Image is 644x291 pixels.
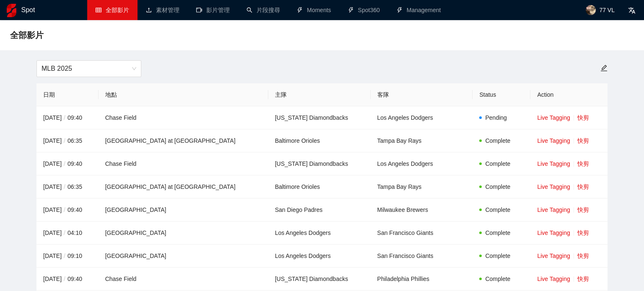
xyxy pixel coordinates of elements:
[577,252,589,259] a: 快剪
[485,114,506,121] span: Pending
[371,245,473,268] td: San Francisco Giants
[297,7,331,13] a: thunderboltMoments
[397,7,441,13] a: thunderboltManagement
[268,106,371,129] td: [US_STATE] Diamondbacks
[99,175,268,198] td: [GEOGRAPHIC_DATA] at [GEOGRAPHIC_DATA]
[371,268,473,291] td: Philadelphia Phillies
[96,7,101,13] span: table
[537,183,570,190] a: Live Tagging
[42,61,136,77] span: MLB 2025
[99,129,268,152] td: [GEOGRAPHIC_DATA] at [GEOGRAPHIC_DATA]
[473,83,530,106] th: Status
[371,175,473,198] td: Tampa Bay Rays
[36,106,99,129] td: [DATE] 09:40
[371,129,473,152] td: Tampa Bay Rays
[247,7,280,13] a: search片段搜尋
[268,129,371,152] td: Baltimore Orioles
[99,245,268,268] td: [GEOGRAPHIC_DATA]
[268,245,371,268] td: Los Angeles Dodgers
[485,276,510,282] span: Complete
[577,229,589,236] a: 快剪
[268,175,371,198] td: Baltimore Orioles
[371,198,473,221] td: Milwaukee Brewers
[537,276,570,282] a: Live Tagging
[62,276,68,282] span: /
[7,4,16,17] img: logo
[485,229,510,236] span: Complete
[146,7,179,13] a: upload素材管理
[268,152,371,175] td: [US_STATE] Diamondbacks
[106,7,129,13] span: 全部影片
[268,83,371,106] th: 主隊
[371,221,473,245] td: San Francisco Giants
[600,64,608,72] span: edit
[99,268,268,291] td: Chase Field
[62,183,68,190] span: /
[485,252,510,259] span: Complete
[537,206,570,213] a: Live Tagging
[586,5,596,15] img: avatar
[36,221,99,245] td: [DATE] 04:10
[36,83,99,106] th: 日期
[99,198,268,221] td: [GEOGRAPHIC_DATA]
[99,221,268,245] td: [GEOGRAPHIC_DATA]
[485,206,510,213] span: Complete
[62,252,68,259] span: /
[99,83,268,106] th: 地點
[36,268,99,291] td: [DATE] 09:40
[485,183,510,190] span: Complete
[371,106,473,129] td: Los Angeles Dodgers
[485,137,510,144] span: Complete
[537,160,570,167] a: Live Tagging
[36,129,99,152] td: [DATE] 06:35
[10,28,44,42] span: 全部影片
[99,152,268,175] td: Chase Field
[577,206,589,213] a: 快剪
[577,183,589,190] a: 快剪
[268,198,371,221] td: San Diego Padres
[62,114,68,121] span: /
[196,7,230,13] a: video-camera影片管理
[537,229,570,236] a: Live Tagging
[268,268,371,291] td: [US_STATE] Diamondbacks
[371,152,473,175] td: Los Angeles Dodgers
[268,221,371,245] td: Los Angeles Dodgers
[36,198,99,221] td: [DATE] 09:40
[577,114,589,121] a: 快剪
[36,175,99,198] td: [DATE] 06:35
[62,137,68,144] span: /
[537,114,570,121] a: Live Tagging
[62,206,68,213] span: /
[537,252,570,259] a: Live Tagging
[348,7,380,13] a: thunderboltSpot360
[371,83,473,106] th: 客隊
[62,160,68,167] span: /
[62,229,68,236] span: /
[36,245,99,268] td: [DATE] 09:10
[99,106,268,129] td: Chase Field
[577,276,589,282] a: 快剪
[36,152,99,175] td: [DATE] 09:40
[485,160,510,167] span: Complete
[530,83,608,106] th: Action
[577,160,589,167] a: 快剪
[537,137,570,144] a: Live Tagging
[577,137,589,144] a: 快剪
